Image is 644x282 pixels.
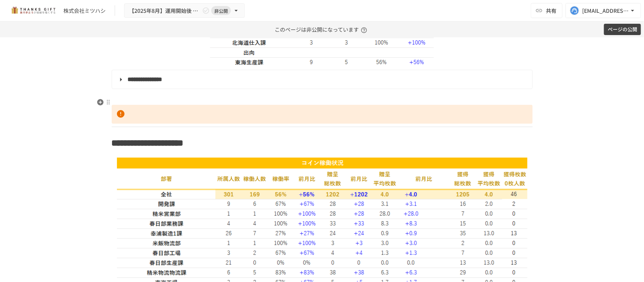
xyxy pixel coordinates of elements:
button: 【2025年8月】運用開始後 振り返りMTG非公開 [124,3,245,18]
div: [EMAIL_ADDRESS][DOMAIN_NAME] [582,6,629,15]
button: [EMAIL_ADDRESS][DOMAIN_NAME] [566,3,641,18]
img: mMP1OxWUAhQbsRWCurg7vIHe5HqDpP7qZo7fRoNLXQh [9,5,57,17]
span: 共有 [546,6,556,15]
span: 非公開 [211,7,231,15]
span: 【2025年8月】運用開始後 振り返りMTG [129,6,201,15]
button: ページの公開 [604,24,641,35]
p: このページは非公開になっています [275,21,369,37]
button: 共有 [531,3,563,18]
div: 株式会社ミツハシ [63,7,106,15]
